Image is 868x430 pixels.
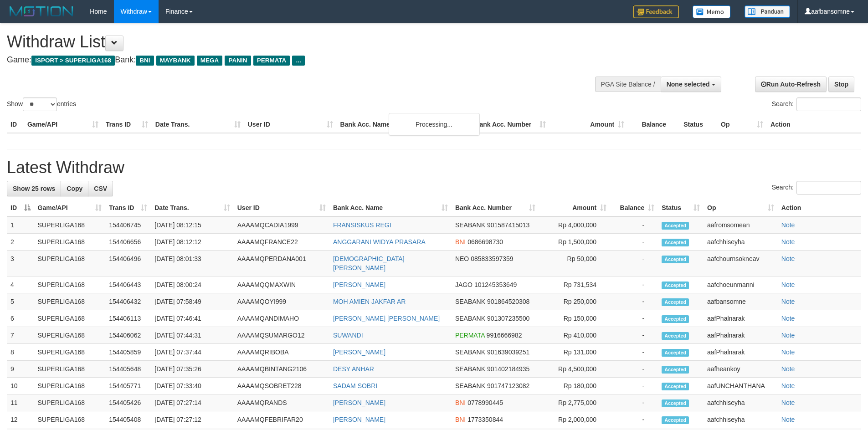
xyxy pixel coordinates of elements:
td: - [610,344,658,361]
span: Copy [67,185,82,192]
td: aafbansomne [704,293,778,310]
label: Search: [772,181,861,195]
a: Copy [61,181,88,196]
td: 4 [7,276,34,293]
span: None selected [667,81,710,88]
td: - [610,234,658,251]
td: AAAAMQRIBOBA [234,344,329,361]
span: Copy 101245353649 to clipboard [474,281,517,288]
div: Processing... [389,113,480,136]
th: Action [767,116,861,133]
span: SEABANK [455,348,485,356]
td: - [610,251,658,276]
label: Show entries [7,97,76,111]
td: AAAAMQCADIA1999 [234,216,329,234]
span: BNI [455,399,466,406]
td: Rp 250,000 [539,293,610,310]
button: None selected [661,77,721,92]
td: AAAAMQRANDS [234,394,329,411]
td: aafPhalnarak [704,344,778,361]
td: aafPhalnarak [704,310,778,327]
th: User ID: activate to sort column ascending [234,200,329,216]
span: Accepted [662,383,689,390]
td: Rp 2,000,000 [539,411,610,428]
td: 154406656 [105,234,151,251]
th: Trans ID [102,116,152,133]
span: BNI [455,416,466,423]
a: Note [781,332,795,339]
th: Op: activate to sort column ascending [704,200,778,216]
td: SUPERLIGA168 [34,327,106,344]
th: Bank Acc. Number: activate to sort column ascending [452,200,539,216]
label: Search: [772,97,861,111]
a: Stop [828,77,854,92]
a: SUWANDI [333,332,363,339]
td: aafUNCHANTHANA [704,378,778,394]
td: - [610,378,658,394]
a: [PERSON_NAME] [333,416,385,423]
td: 154405426 [105,394,151,411]
td: Rp 150,000 [539,310,610,327]
td: - [610,310,658,327]
h1: Latest Withdraw [7,159,861,177]
td: SUPERLIGA168 [34,411,106,428]
div: PGA Site Balance / [595,77,661,92]
span: Accepted [662,315,689,323]
th: Game/API: activate to sort column ascending [34,200,106,216]
td: aafchhiseyha [704,411,778,428]
td: 10 [7,378,34,394]
td: aafheankoy [704,361,778,378]
td: aafPhalnarak [704,327,778,344]
td: [DATE] 08:12:15 [151,216,234,234]
td: [DATE] 07:27:14 [151,394,234,411]
span: Copy 1773350844 to clipboard [467,416,503,423]
a: Note [781,255,795,262]
td: Rp 131,000 [539,344,610,361]
a: Note [781,221,795,229]
span: Accepted [662,239,689,246]
td: Rp 410,000 [539,327,610,344]
td: aafchournsokneav [704,251,778,276]
td: AAAAMQSOBRET228 [234,378,329,394]
span: PERMATA [253,56,290,66]
th: ID: activate to sort column descending [7,200,34,216]
td: Rp 2,775,000 [539,394,610,411]
span: SEABANK [455,365,485,373]
td: AAAAMQFRANCE22 [234,234,329,251]
th: ID [7,116,24,133]
a: DESY ANHAR [333,365,374,373]
span: Accepted [662,332,689,340]
td: 2 [7,234,34,251]
td: Rp 731,534 [539,276,610,293]
th: Op [717,116,767,133]
td: [DATE] 07:58:49 [151,293,234,310]
td: SUPERLIGA168 [34,378,106,394]
span: Copy 0778990445 to clipboard [467,399,503,406]
td: 154406745 [105,216,151,234]
span: Copy 901587415013 to clipboard [487,221,529,229]
td: [DATE] 08:12:12 [151,234,234,251]
a: Show 25 rows [7,181,61,196]
a: Note [781,382,795,389]
a: Note [781,315,795,322]
th: Balance [628,116,680,133]
td: aafchhiseyha [704,394,778,411]
td: [DATE] 07:37:44 [151,344,234,361]
td: [DATE] 07:33:40 [151,378,234,394]
td: [DATE] 08:01:33 [151,251,234,276]
span: JAGO [455,281,473,288]
th: User ID [244,116,337,133]
a: MOH AMIEN JAKFAR AR [333,298,406,305]
span: Show 25 rows [13,185,55,192]
a: FRANSISKUS REGI [333,221,391,229]
span: SEABANK [455,298,485,305]
input: Search: [796,181,861,195]
input: Search: [796,97,861,111]
a: Note [781,416,795,423]
a: Note [781,238,795,246]
span: Copy 901747123082 to clipboard [487,382,529,389]
td: Rp 50,000 [539,251,610,276]
span: BNI [136,56,154,66]
select: Showentries [23,97,57,111]
td: 154406496 [105,251,151,276]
